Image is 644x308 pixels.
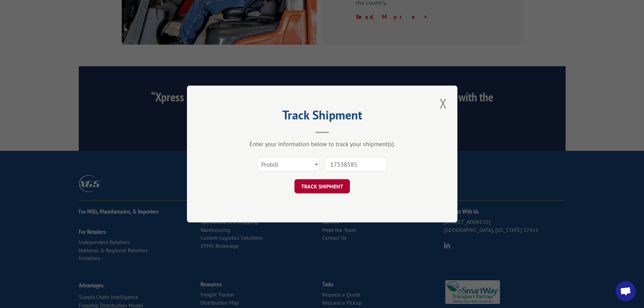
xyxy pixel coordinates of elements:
[294,179,350,193] button: TRACK SHIPMENT
[221,110,424,123] h2: Track Shipment
[616,281,636,301] a: Open chat
[221,140,424,148] div: Enter your information below to track your shipment(s).
[325,157,387,171] input: Number(s)
[437,94,449,113] button: Close modal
